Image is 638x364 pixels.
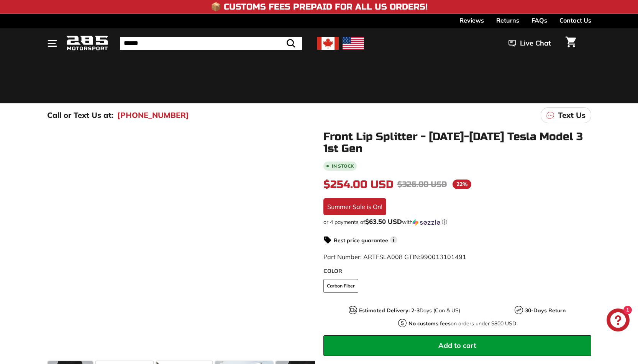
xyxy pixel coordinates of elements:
[558,109,586,121] p: Text Us
[323,218,591,226] div: or 4 payments of with
[211,2,428,11] h4: 📦 Customs Fees Prepaid for All US Orders!
[323,198,386,215] div: Summer Sale is On!
[408,320,451,327] strong: No customs fees
[413,219,440,226] img: Sezzle
[559,14,591,27] a: Contact Us
[408,320,516,328] p: on orders under $800 USD
[531,14,547,27] a: FAQs
[453,180,471,189] span: 22%
[499,34,561,53] button: Live Chat
[117,109,189,121] a: [PHONE_NUMBER]
[323,218,591,226] div: or 4 payments of$63.50 USDwithSezzle Click to learn more about Sezzle
[66,34,108,52] img: Logo_285_Motorsport_areodynamics_components
[541,107,591,123] a: Text Us
[561,30,581,56] a: Cart
[525,307,566,314] strong: 30-Days Return
[604,309,632,333] inbox-online-store-chat: Shopify online store chat
[334,237,388,244] strong: Best price guarantee
[459,14,484,27] a: Reviews
[323,267,591,275] label: COLOR
[47,109,113,121] p: Call or Text Us at:
[323,253,466,261] span: Part Number: ARTESLA008 GTIN:
[397,180,447,189] span: $326.00 USD
[438,341,476,350] span: Add to cart
[323,178,394,191] span: $254.00 USD
[390,236,397,243] span: i
[323,131,591,155] h1: Front Lip Splitter - [DATE]-[DATE] Tesla Model 3 1st Gen
[496,14,519,27] a: Returns
[359,307,420,314] strong: Estimated Delivery: 2-3
[420,253,466,261] span: 990013101491
[359,307,460,315] p: Days (Can & US)
[120,37,302,50] input: Search
[365,217,402,225] span: $63.50 USD
[323,335,591,356] button: Add to cart
[332,164,354,168] b: In stock
[520,38,551,48] span: Live Chat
